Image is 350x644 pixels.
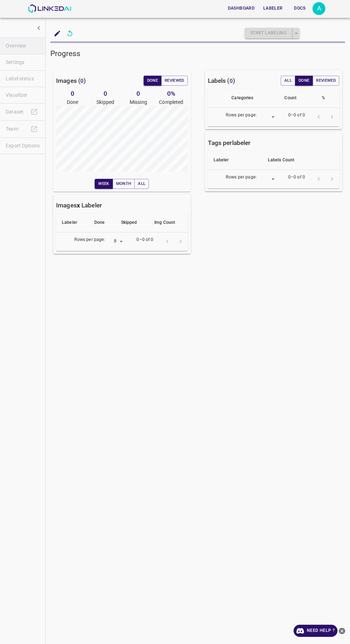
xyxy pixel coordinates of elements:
b: x [77,202,80,209]
th: Labeler [208,151,262,170]
h6: Tags per labeler [208,138,251,148]
h6: 0 [89,89,122,99]
th: % [316,89,339,108]
span: 0 [230,78,233,84]
div: split button [245,28,300,39]
p: Rows per page: [226,112,257,119]
th: Labels Count [262,151,339,170]
button: close-help [337,625,346,637]
p: Done [56,99,89,106]
a: Docs [287,1,312,16]
button: add to shopping cart [51,27,64,40]
a: Labeler [259,1,287,16]
div: ​ [260,112,277,122]
button: Done [295,76,313,86]
p: Rows per page: [226,174,257,181]
h6: Labels ( ) [208,76,235,86]
p: Skipped [89,99,122,106]
th: Done [89,213,115,232]
p: 0–0 of 0 [288,112,305,119]
th: Categories [226,89,279,108]
h6: 0 % [155,89,187,99]
button: Week [95,179,112,189]
h6: Images ( ) [56,76,86,86]
p: 0–0 of 0 [288,174,305,181]
button: show more [32,21,45,35]
button: Docs [288,2,311,14]
img: LinkedAI [28,4,71,13]
p: Rows per page: [74,237,105,243]
button: All [134,179,149,189]
span: 0 [80,78,84,84]
h6: 0 [122,89,155,99]
h6: 0 [56,89,89,99]
button: Reviewed [312,76,339,86]
h5: Progress [50,49,345,59]
div: ​ [260,174,277,184]
h6: Images Labeler [56,200,102,210]
th: Skipped [115,213,149,232]
div: A [312,2,325,15]
button: Done [144,76,161,86]
p: Completed [155,99,187,106]
th: Img Count [149,213,188,232]
button: Month [112,179,135,189]
button: Dashboard [225,2,257,14]
button: All [281,76,295,86]
button: Open settings [312,2,325,15]
th: Count [279,89,316,108]
button: Labeler [260,2,285,14]
p: 0–0 of 0 [136,237,153,243]
p: Missing [122,99,155,106]
div: 8 [108,237,125,246]
th: Labeler [56,213,89,232]
button: Reviewed [161,76,188,86]
a: Need Help ? [294,625,337,637]
a: Dashboard [224,1,259,16]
